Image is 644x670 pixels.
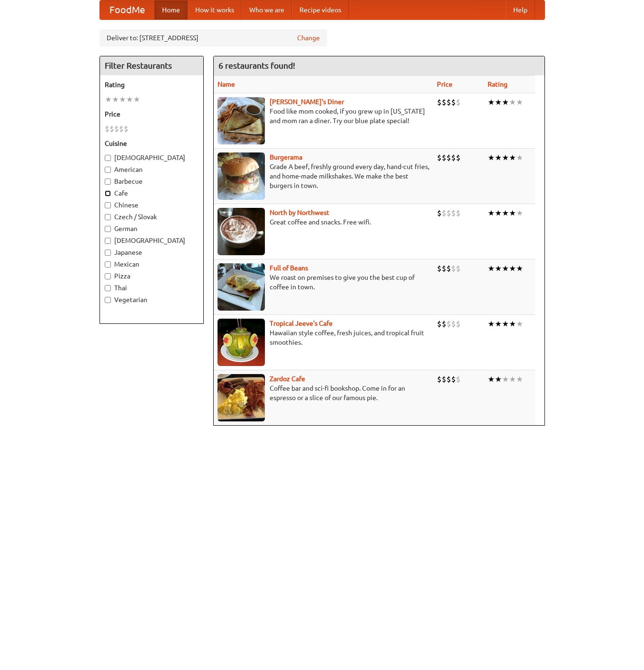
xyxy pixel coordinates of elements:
[270,375,305,383] a: Zardoz Cafe
[509,152,516,163] li: ★
[516,208,523,218] li: ★
[218,97,265,144] img: sallys.jpg
[437,152,442,163] li: $
[446,319,451,329] li: $
[105,248,199,257] label: Japanese
[488,152,495,163] li: ★
[516,152,523,163] li: ★
[495,319,502,329] li: ★
[270,98,344,106] a: [PERSON_NAME]'s Diner
[105,80,199,89] h5: Rating
[270,320,333,327] a: Tropical Jeeve's Cafe
[218,374,265,421] img: zardoz.jpg
[437,97,442,107] li: $
[105,285,111,291] input: Thai
[437,319,442,329] li: $
[105,236,199,245] label: [DEMOGRAPHIC_DATA]
[105,109,199,119] h5: Price
[112,94,119,105] li: ★
[119,94,126,105] li: ★
[446,97,451,107] li: $
[218,80,235,88] a: Name
[292,0,349,19] a: Recipe videos
[270,264,308,272] a: Full of Beans
[456,374,461,384] li: $
[105,259,199,269] label: Mexican
[218,319,265,366] img: jeeves.jpg
[114,124,119,134] li: $
[105,188,199,198] label: Cafe
[509,263,516,274] li: ★
[105,153,199,162] label: [DEMOGRAPHIC_DATA]
[105,212,199,222] label: Czech / Slovak
[451,263,456,274] li: $
[509,319,516,329] li: ★
[105,190,111,197] input: Cafe
[188,0,242,19] a: How it works
[437,80,453,88] a: Price
[456,208,461,218] li: $
[502,152,509,163] li: ★
[442,152,446,163] li: $
[105,226,111,232] input: German
[126,94,133,105] li: ★
[242,0,292,19] a: Who we are
[502,374,509,384] li: ★
[456,263,461,274] li: $
[105,202,111,208] input: Chinese
[154,0,188,19] a: Home
[218,152,265,200] img: burgerama.jpg
[516,374,523,384] li: ★
[124,124,128,134] li: $
[442,208,446,218] li: $
[105,238,111,244] input: [DEMOGRAPHIC_DATA]
[218,61,295,70] ng-pluralize: 6 restaurants found!
[297,33,320,43] a: Change
[442,374,446,384] li: $
[270,209,329,216] a: North by Northwest
[456,97,461,107] li: $
[105,297,111,303] input: Vegetarian
[442,319,446,329] li: $
[105,283,199,293] label: Thai
[100,56,203,75] h4: Filter Restaurants
[105,124,109,134] li: $
[105,271,199,281] label: Pizza
[105,165,199,174] label: American
[488,263,495,274] li: ★
[451,208,456,218] li: $
[451,97,456,107] li: $
[105,167,111,173] input: American
[516,319,523,329] li: ★
[451,152,456,163] li: $
[488,80,508,88] a: Rating
[105,273,111,279] input: Pizza
[218,384,429,402] p: Coffee bar and sci-fi bookshop. Come in for an espresso or a slice of our famous pie.
[509,208,516,218] li: ★
[105,295,199,304] label: Vegetarian
[509,374,516,384] li: ★
[119,124,124,134] li: $
[105,261,111,268] input: Mexican
[100,0,154,19] a: FoodMe
[105,200,199,210] label: Chinese
[446,374,451,384] li: $
[446,208,451,218] li: $
[109,124,114,134] li: $
[218,263,265,311] img: beans.jpg
[105,94,112,105] li: ★
[105,224,199,233] label: German
[488,319,495,329] li: ★
[105,155,111,161] input: [DEMOGRAPHIC_DATA]
[502,97,509,107] li: ★
[495,263,502,274] li: ★
[516,263,523,274] li: ★
[502,208,509,218] li: ★
[495,208,502,218] li: ★
[509,97,516,107] li: ★
[270,153,302,161] a: Burgerama
[218,208,265,255] img: north.jpg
